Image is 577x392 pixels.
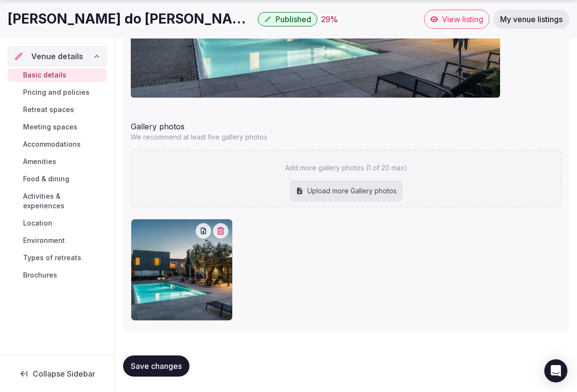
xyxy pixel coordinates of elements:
[8,138,107,151] a: Accommodations
[8,68,107,82] a: Basic details
[424,10,489,29] a: View listing
[23,236,65,245] span: Environment
[8,155,107,168] a: Amenities
[23,122,77,132] span: Meeting spaces
[23,270,57,280] span: Brochures
[131,361,182,371] span: Save changes
[276,14,311,24] span: Published
[23,105,74,114] span: Retreat spaces
[8,268,107,282] a: Brochures
[500,14,563,24] span: My venue listings
[442,14,483,24] span: View listing
[8,363,107,384] button: Collapse Sidebar
[321,13,338,25] div: 29 %
[23,174,69,184] span: Food & dining
[23,191,103,211] span: Activities & experiences
[258,12,317,26] button: Published
[131,219,232,320] img: A_91.JPG
[23,139,81,149] span: Accommodations
[8,10,254,28] h1: [PERSON_NAME] do [PERSON_NAME]
[23,157,56,166] span: Amenities
[31,51,83,62] span: Venue details
[123,355,189,377] button: Save changes
[23,88,89,97] span: Pricing and policies
[290,180,402,202] div: Upload more Gallery photos
[8,190,107,213] a: Activities & experiences
[8,86,107,99] a: Pricing and policies
[8,172,107,186] a: Food & dining
[131,132,562,142] p: We recommend at least five gallery photos
[8,234,107,247] a: Environment
[8,251,107,265] a: Types of retreats
[23,218,52,228] span: Location
[285,163,407,173] p: Add more gallery photos (1 of 20 max)
[8,216,107,230] a: Location
[131,117,562,132] div: Gallery photos
[33,369,95,379] span: Collapse Sidebar
[8,120,107,134] a: Meeting spaces
[23,70,66,80] span: Basic details
[321,13,338,25] button: 29%
[544,359,567,382] div: Open Intercom Messenger
[8,103,107,116] a: Retreat spaces
[23,253,81,263] span: Types of retreats
[493,10,569,29] a: My venue listings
